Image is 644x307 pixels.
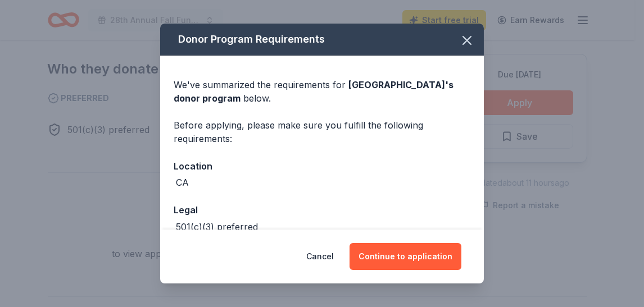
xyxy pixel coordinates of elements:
button: Continue to application [350,243,461,270]
div: 501(c)(3) preferred [176,220,258,233]
div: Donor Program Requirements [160,24,484,56]
div: Location [174,159,470,173]
button: Cancel [306,243,334,270]
div: We've summarized the requirements for below. [174,78,470,105]
div: Before applying, please make sure you fulfill the following requirements: [174,118,470,145]
div: Legal [174,203,470,217]
div: CA [176,176,189,189]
